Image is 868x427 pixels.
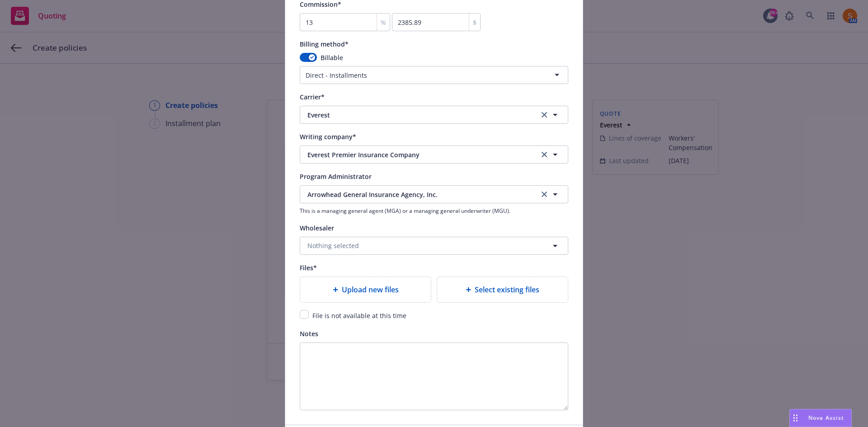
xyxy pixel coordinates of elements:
span: Writing company* [300,132,356,141]
button: Everest Premier Insurance Companyclear selection [300,145,568,164]
span: Files* [300,263,317,272]
span: File is not available at this time [312,311,406,320]
button: Everestclear selection [300,106,568,124]
button: Nova Assist [789,409,852,427]
span: Upload new files [342,284,399,295]
div: Select existing files [437,277,568,303]
span: Everest Premier Insurance Company [307,150,525,160]
div: Billable [300,53,568,62]
span: $ [473,18,476,27]
a: clear selection [539,149,550,160]
div: Drag to move [790,409,801,427]
span: Nothing selected [307,241,359,250]
a: clear selection [539,109,550,120]
span: Billing method* [300,40,349,48]
span: % [381,18,386,27]
span: Select existing files [475,284,539,295]
div: Upload new files [300,277,431,303]
span: Arrowhead General Insurance Agency, Inc. [307,190,525,199]
span: Carrier* [300,93,325,101]
span: Everest [307,110,525,120]
button: Arrowhead General Insurance Agency, Inc.clear selection [300,185,568,203]
a: clear selection [539,189,550,200]
span: Nova Assist [808,414,844,422]
span: This is a managing general agent (MGA) or a managing general underwriter (MGU). [300,207,568,215]
button: Nothing selected [300,237,568,255]
span: Notes [300,329,318,338]
span: Program Administrator [300,172,372,181]
span: Wholesaler [300,224,334,232]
